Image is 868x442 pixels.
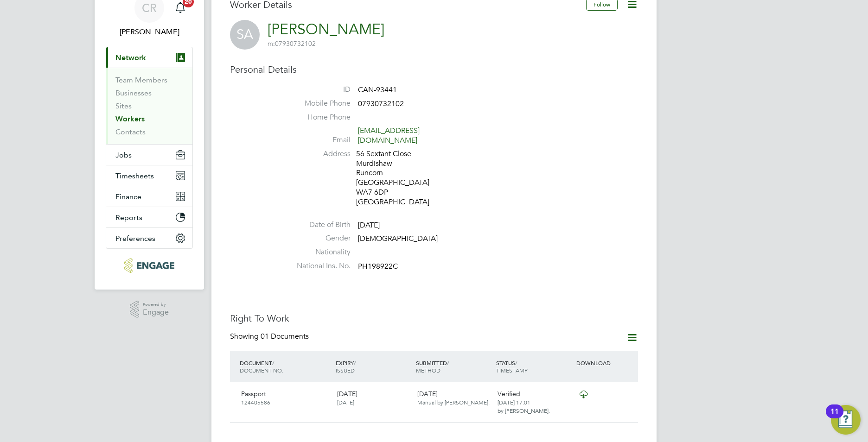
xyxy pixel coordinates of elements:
span: 07930732102 [358,99,404,108]
button: Finance [106,186,192,207]
a: Workers [115,114,145,123]
span: / [515,359,517,366]
span: Callum Riley [106,26,193,38]
span: 01 Documents [261,332,309,341]
span: Finance [115,192,141,201]
span: DOCUMENT NO. [240,366,283,374]
div: [DATE] [333,386,414,410]
a: Go to home page [106,258,193,273]
span: Engage [143,309,169,316]
span: 07930732102 [268,39,316,48]
span: Powered by [143,301,169,309]
span: / [447,359,449,366]
label: Mobile Phone [286,99,351,108]
label: Address [286,149,351,159]
span: [DATE] 17:01 [498,398,530,406]
span: [DEMOGRAPHIC_DATA] [358,234,438,244]
div: Passport [237,386,333,410]
span: / [272,359,274,366]
span: Manual by [PERSON_NAME]. [417,398,490,406]
button: Reports [106,207,192,227]
span: Verified [498,390,520,398]
div: 11 [830,411,839,423]
span: 124405586 [241,398,270,406]
span: CAN-93441 [358,85,397,95]
span: SA [230,20,260,50]
span: by [PERSON_NAME]. [498,407,550,414]
button: Timesheets [106,165,192,186]
span: CR [142,2,157,14]
label: Home Phone [286,113,351,122]
label: ID [286,85,351,95]
span: Timesheets [115,171,154,180]
label: Date of Birth [286,220,351,230]
div: DOWNLOAD [574,354,638,371]
button: Jobs [106,145,192,165]
label: Gender [286,234,351,243]
label: Email [286,135,351,145]
span: Network [115,53,146,62]
div: [DATE] [414,386,494,410]
div: Showing [230,332,311,341]
label: National Ins. No. [286,261,351,271]
div: STATUS [494,354,574,379]
span: [DATE] [358,221,380,230]
span: METHOD [416,366,440,374]
span: [DATE] [337,398,354,406]
button: Preferences [106,228,192,248]
a: Powered byEngage [130,301,169,318]
label: Nationality [286,247,351,257]
span: / [354,359,356,366]
span: Jobs [115,151,132,159]
h3: Right To Work [230,312,638,324]
img: northbuildrecruit-logo-retina.png [124,258,174,273]
div: SUBMITTED [414,354,494,379]
div: EXPIRY [333,354,414,379]
span: PH198922C [358,262,398,271]
a: Team Members [115,76,167,84]
span: ISSUED [336,366,355,374]
div: 56 Sextant Close Murdishaw Runcorn [GEOGRAPHIC_DATA] WA7 6DP [GEOGRAPHIC_DATA] [356,149,444,207]
div: DOCUMENT [237,354,333,379]
a: [EMAIL_ADDRESS][DOMAIN_NAME] [358,126,420,145]
h3: Personal Details [230,63,638,76]
span: m: [268,39,275,48]
button: Network [106,47,192,68]
span: Preferences [115,234,155,243]
button: Open Resource Center, 11 new notifications [831,405,861,435]
a: Businesses [115,88,152,97]
div: Network [106,68,192,144]
span: TIMESTAMP [496,366,528,374]
span: Reports [115,213,142,222]
a: Sites [115,101,132,110]
a: [PERSON_NAME] [268,20,384,38]
a: Contacts [115,127,146,136]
